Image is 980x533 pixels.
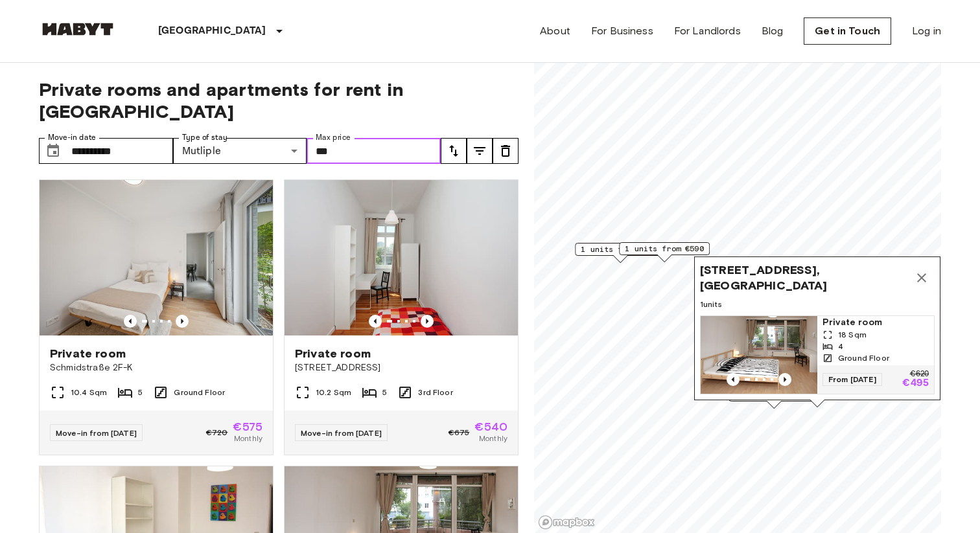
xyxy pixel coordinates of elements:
button: Previous image [421,315,434,328]
img: Marketing picture of unit DE-01-240-02M [701,316,817,394]
span: 10.2 Sqm [316,387,351,398]
label: Max price [316,132,351,143]
button: Choose date, selected date is 1 Jan 2026 [40,138,66,164]
span: 5 [382,387,387,398]
span: [STREET_ADDRESS] [295,361,507,374]
label: Move-in date [48,132,96,143]
span: €675 [449,427,470,438]
button: Previous image [124,315,137,328]
span: Move-in from [DATE] [301,428,382,438]
p: €620 [910,370,929,378]
span: Ground Floor [838,352,889,364]
a: For Landlords [674,23,741,39]
span: 1 units from €590 [625,243,704,255]
button: tune [493,138,519,164]
span: 3rd Floor [418,387,452,398]
span: €540 [474,421,507,433]
span: From [DATE] [822,373,882,386]
span: Private room [822,316,929,329]
span: Ground Floor [174,387,225,398]
a: Marketing picture of unit DE-01-240-02MPrevious imagePrevious imagePrivate room18 Sqm4Ground Floo... [700,315,935,394]
div: Mutliple [173,138,307,164]
button: Previous image [369,315,382,328]
span: 1 units [700,299,935,310]
span: Monthly [479,433,507,444]
span: 5 [138,387,143,398]
span: 18 Sqm [838,329,867,341]
div: Map marker [694,256,940,407]
span: 4 [838,341,843,352]
a: Marketing picture of unit DE-01-196-02MPrevious imagePrevious imagePrivate room[STREET_ADDRESS]10... [284,179,519,455]
a: Marketing picture of unit DE-01-260-001-05Previous imagePrevious imagePrivate roomSchmidstraße 2F... [39,179,274,455]
span: Monthly [234,433,262,444]
span: Private room [295,346,371,361]
div: Map marker [619,242,710,262]
span: Move-in from [DATE] [56,428,137,438]
div: Map marker [575,243,666,263]
a: Mapbox logo [538,515,595,530]
button: Previous image [778,373,791,386]
a: Blog [762,23,784,39]
span: €720 [206,427,228,438]
img: Marketing picture of unit DE-01-260-001-05 [40,180,273,335]
span: Private room [50,346,126,361]
a: For Business [591,23,653,39]
span: Private rooms and apartments for rent in [GEOGRAPHIC_DATA] [39,78,519,122]
p: €495 [902,378,929,389]
label: Type of stay [182,132,227,143]
button: tune [467,138,493,164]
button: tune [441,138,467,164]
span: 10.4 Sqm [71,387,107,398]
button: Previous image [176,315,189,328]
span: €575 [233,421,262,433]
button: Previous image [727,373,740,386]
img: Habyt [39,23,117,36]
a: Get in Touch [804,17,891,45]
a: About [540,23,570,39]
span: Schmidstraße 2F-K [50,361,262,374]
span: [STREET_ADDRESS], [GEOGRAPHIC_DATA] [700,262,909,293]
span: 1 units from €560 [581,244,660,255]
p: [GEOGRAPHIC_DATA] [158,23,266,39]
img: Marketing picture of unit DE-01-196-02M [285,180,518,335]
a: Log in [912,23,941,39]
